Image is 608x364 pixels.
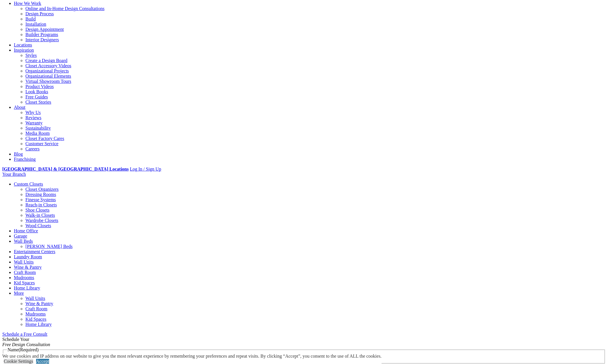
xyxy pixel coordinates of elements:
[14,228,38,233] a: Home Office
[14,239,33,244] a: Wall Beds
[130,167,161,171] a: Log In / Sign Up
[14,48,34,53] a: Inspiration
[14,254,42,259] a: Laundry Room
[14,42,32,47] a: Locations
[25,6,105,11] a: Online and In-Home Design Consultations
[25,218,58,223] a: Wardrobe Closets
[25,208,49,212] a: Shoe Closets
[25,120,42,125] a: Warranty
[25,94,48,99] a: Free Guides
[25,27,64,32] a: Design Appointment
[25,187,59,192] a: Closet Organizers
[25,141,58,146] a: Customer Service
[36,359,49,364] a: Accept
[25,63,71,68] a: Closet Accessory Videos
[25,100,51,104] a: Closet Stories
[14,152,23,156] a: Blog
[14,157,36,162] a: Franchising
[25,79,71,84] a: Virtual Showroom Tours
[14,291,24,296] a: More menu text will display only on big screen
[25,202,57,207] a: Reach-in Closets
[2,167,129,171] a: [GEOGRAPHIC_DATA] & [GEOGRAPHIC_DATA] Locations
[25,131,50,136] a: Media Room
[2,332,47,337] a: Schedule a Free Consult (opens a dropdown menu)
[7,347,39,352] legend: Name
[14,265,42,270] a: Wine & Pantry
[25,58,67,63] a: Create a Design Board
[14,249,55,254] a: Entertainment Centers
[14,260,34,264] a: Wall Units
[18,347,38,352] span: (Required)
[25,296,45,301] a: Wall Units
[14,280,35,285] a: Kid Spaces
[25,197,56,202] a: Finesse Systems
[25,146,40,151] a: Careers
[25,84,54,89] a: Product Videos
[14,1,41,6] a: How We Work
[25,68,69,73] a: Organizational Projects
[25,110,41,115] a: Why Us
[25,317,46,322] a: Kid Spaces
[14,105,25,110] a: About
[25,74,71,79] a: Organizational Elements
[2,337,50,347] span: Schedule Your
[2,354,382,359] div: We use cookies and IP address on our website to give you the most relevant experience by remember...
[14,285,40,290] a: Home Library
[25,53,37,58] a: Styles
[25,322,52,327] a: Home Library
[2,342,50,347] em: Free Design Consultation
[25,126,51,130] a: Sustainability
[14,182,43,186] a: Custom Closets
[4,359,33,364] a: Cookie Settings
[14,234,27,238] a: Garage
[14,270,36,275] a: Craft Room
[25,16,36,21] a: Build
[25,37,59,42] a: Interior Designers
[25,89,48,94] a: Look Books
[25,223,51,228] a: Wood Closets
[25,301,53,306] a: Wine & Pantry
[25,213,55,218] a: Walk-in Closets
[2,172,26,177] a: Your Branch
[25,32,58,37] a: Builder Programs
[25,311,46,316] a: Mudrooms
[25,306,47,311] a: Craft Room
[14,275,34,280] a: Mudrooms
[25,192,56,197] a: Dressing Rooms
[25,115,41,120] a: Reviews
[25,11,54,16] a: Design Process
[25,22,46,27] a: Installation
[25,136,64,141] a: Closet Factory Cares
[25,244,72,249] a: [PERSON_NAME] Beds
